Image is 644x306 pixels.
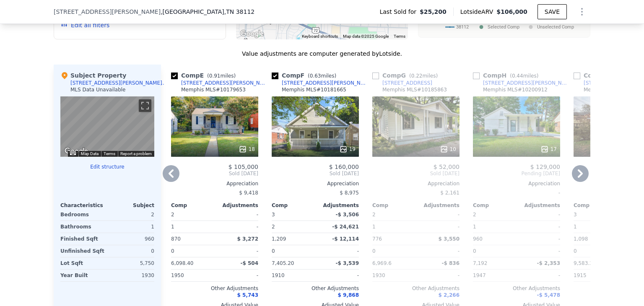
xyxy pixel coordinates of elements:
[372,180,460,187] div: Appreciation
[473,202,517,209] div: Comp
[473,285,560,292] div: Other Adjustments
[439,236,460,242] span: $ 3,550
[70,80,162,86] div: [STREET_ADDRESS][PERSON_NAME]
[272,170,359,177] span: Sold [DATE]
[240,260,258,266] span: -$ 504
[574,3,590,20] button: Show Options
[382,86,447,93] div: Memphis MLS # 10185863
[62,146,90,157] a: Open this area in Google Maps (opens a new window)
[229,163,258,170] span: $ 105,000
[60,245,106,257] div: Unfinished Sqft
[237,292,258,298] span: $ 5,743
[224,8,254,15] span: , TN 38112
[60,96,154,157] div: Street View
[473,71,542,80] div: Comp H
[109,209,154,220] div: 2
[171,236,181,242] span: 870
[216,270,258,281] div: -
[317,270,359,281] div: -
[418,270,460,281] div: -
[171,221,213,233] div: 1
[473,170,560,177] span: Pending [DATE]
[60,270,106,281] div: Year Built
[60,96,154,157] div: Map
[537,260,560,266] span: -$ 2,353
[310,73,321,79] span: 0.63
[506,73,542,79] span: ( miles)
[272,285,359,292] div: Other Adjustments
[416,202,460,209] div: Adjustments
[574,270,615,281] div: 1915
[272,71,340,80] div: Comp F
[434,163,460,170] span: $ 52,000
[239,190,258,196] span: $ 9,418
[473,260,487,266] span: 7,192
[574,236,588,242] span: 1,098
[61,21,109,29] button: Edit all filters
[372,260,392,266] span: 6,969.6
[54,8,161,16] span: [STREET_ADDRESS][PERSON_NAME]
[518,270,560,281] div: -
[372,221,414,233] div: 1
[340,190,359,196] span: $ 8,975
[171,285,258,292] div: Other Adjustments
[372,236,382,242] span: 776
[537,292,560,298] span: -$ 5,478
[439,292,460,298] span: $ 2,266
[574,260,593,266] span: 9,583.2
[460,8,496,16] span: Lotside ARV
[317,245,359,257] div: -
[473,248,476,254] span: 0
[171,248,174,254] span: 0
[304,73,340,79] span: ( miles)
[171,180,258,187] div: Appreciation
[120,151,152,156] a: Report a problem
[372,270,414,281] div: 1930
[338,292,359,298] span: $ 9,868
[574,202,617,209] div: Comp
[473,180,560,187] div: Appreciation
[488,24,519,30] text: Selected Comp
[456,24,469,30] text: 38112
[394,34,405,39] a: Terms
[238,29,266,39] img: Google
[379,8,420,16] span: Last Sold for
[574,212,577,218] span: 3
[216,209,258,220] div: -
[420,8,447,16] span: $25,200
[518,233,560,245] div: -
[60,202,107,209] div: Characteristics
[530,163,560,170] span: $ 129,000
[332,236,359,242] span: -$ 12,114
[272,260,294,266] span: 7,405.20
[441,260,460,266] span: -$ 836
[161,8,254,16] span: , [GEOGRAPHIC_DATA]
[171,212,174,218] span: 2
[272,221,314,233] div: 2
[70,86,126,93] div: MLS Data Unavailable
[109,270,154,281] div: 1930
[204,73,239,79] span: ( miles)
[272,80,369,86] a: [STREET_ADDRESS][PERSON_NAME]
[473,212,476,218] span: 2
[272,270,314,281] div: 1910
[372,212,376,218] span: 2
[538,4,567,19] button: SAVE
[483,86,548,93] div: Memphis MLS # 10200912
[272,236,286,242] span: 1,209
[109,233,154,245] div: 960
[518,245,560,257] div: -
[418,221,460,233] div: -
[473,270,515,281] div: 1947
[496,8,527,15] span: $106,000
[60,257,106,269] div: Lot Sqft
[216,221,258,233] div: -
[372,202,416,209] div: Comp
[60,71,126,80] div: Subject Property
[372,170,460,177] span: Sold [DATE]
[171,170,258,177] span: Sold [DATE]
[60,209,106,220] div: Bedrooms
[54,49,590,58] div: Value adjustments are computer generated by Lotside .
[139,99,151,112] button: Toggle fullscreen view
[282,80,369,86] div: [STREET_ADDRESS][PERSON_NAME]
